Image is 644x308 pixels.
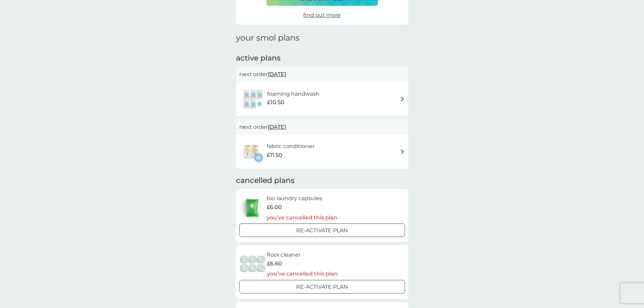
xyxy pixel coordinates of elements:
h2: cancelled plans [236,175,408,186]
h1: your smol plans [236,33,408,43]
p: Re-activate Plan [296,226,348,235]
img: arrow right [400,96,405,101]
button: Re-activate Plan [239,223,405,237]
h6: floor cleaner [267,251,338,259]
a: find out more [303,11,341,20]
h6: foaming handwash [267,90,319,98]
img: foaming handwash [239,87,267,111]
img: arrow right [400,149,405,154]
img: floor cleaner [239,253,267,276]
p: you’ve cancelled this plan [267,269,338,278]
img: fabric conditioner [239,140,263,164]
h2: active plans [236,53,408,64]
img: bio laundry capsules [239,196,265,220]
span: £11.50 [267,151,282,160]
h6: bio laundry capsules [267,194,337,203]
span: £6.00 [267,203,282,212]
p: you’ve cancelled this plan [267,213,337,222]
h6: fabric conditioner [267,142,314,151]
span: £6.60 [267,259,282,268]
span: £10.50 [267,98,284,107]
p: next order [239,123,405,132]
button: Re-activate Plan [239,280,405,293]
p: Re-activate Plan [296,283,348,291]
span: [DATE] [268,68,286,81]
p: next order [239,70,405,79]
span: find out more [303,12,341,18]
span: [DATE] [268,120,286,134]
